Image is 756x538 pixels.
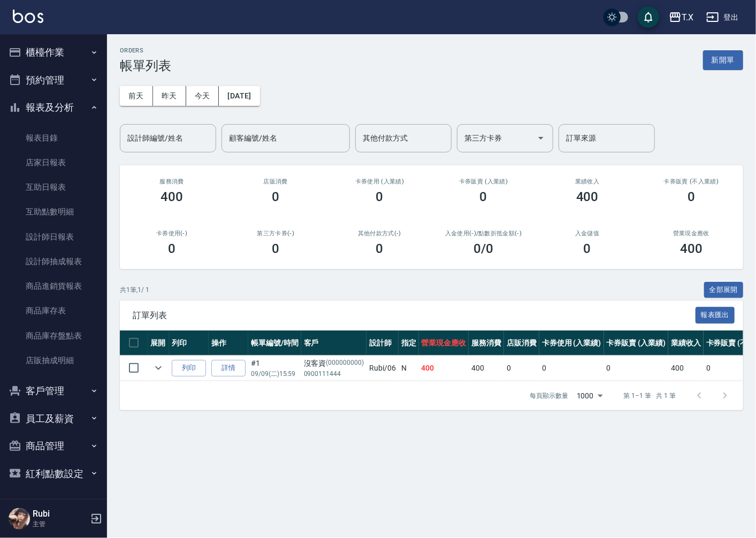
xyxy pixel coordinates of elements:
[704,282,744,298] button: 全部展開
[301,331,366,356] th: 客戶
[161,189,183,204] h3: 400
[504,356,539,381] td: 0
[304,369,364,379] p: 0900111444
[652,230,730,237] h2: 營業現金應收
[248,356,301,381] td: #1
[120,47,171,54] h2: ORDERS
[703,50,743,70] button: 新開單
[652,178,730,185] h2: 卡券販賣 (不入業績)
[4,39,103,66] button: 櫃檯作業
[169,331,209,356] th: 列印
[13,10,43,23] img: Logo
[4,225,103,249] a: 設計師日報表
[4,249,103,274] a: 設計師抽成報表
[153,86,186,106] button: 昨天
[572,381,607,410] div: 1000
[548,230,627,237] h2: 入金儲值
[480,189,487,204] h3: 0
[688,189,695,204] h3: 0
[186,86,219,106] button: 今天
[150,360,166,376] button: expand row
[604,356,669,381] td: 0
[4,377,103,405] button: 客戶管理
[272,189,279,204] h3: 0
[4,94,103,121] button: 報表及分析
[340,230,418,237] h2: 其他付款方式(-)
[696,310,735,320] a: 報表匯出
[236,178,315,185] h2: 店販消費
[532,129,549,147] button: Open
[469,356,504,381] td: 400
[624,391,676,401] p: 第 1–1 筆 共 1 筆
[120,86,153,106] button: 前天
[604,331,669,356] th: 卡券販賣 (入業績)
[4,199,103,224] a: 互助點數明細
[120,58,171,73] h3: 帳單列表
[576,189,599,204] h3: 400
[696,307,735,324] button: 報表匯出
[168,241,175,256] h3: 0
[340,178,418,185] h2: 卡券使用 (入業績)
[665,6,698,28] button: T.X
[251,369,299,379] p: 09/09 (二) 15:59
[376,241,383,256] h3: 0
[539,356,604,381] td: 0
[120,285,149,295] p: 共 1 筆, 1 / 1
[9,508,30,529] img: Person
[682,11,693,24] div: T.X
[548,178,627,185] h2: 業績收入
[304,358,364,369] div: 沒客資
[668,356,704,381] td: 400
[474,241,493,256] h3: 0 /0
[4,460,103,488] button: 紅利點數設定
[4,150,103,175] a: 店家日報表
[469,331,504,356] th: 服務消費
[4,126,103,150] a: 報表目錄
[4,432,103,460] button: 商品管理
[668,331,704,356] th: 業績收入
[539,331,604,356] th: 卡券使用 (入業績)
[133,230,211,237] h2: 卡券使用(-)
[248,331,301,356] th: 帳單編號/時間
[4,348,103,373] a: 店販抽成明細
[133,178,211,185] h3: 服務消費
[504,331,539,356] th: 店販消費
[419,356,469,381] td: 400
[133,310,696,321] span: 訂單列表
[444,178,522,185] h2: 卡券販賣 (入業績)
[376,189,383,204] h3: 0
[444,230,522,237] h2: 入金使用(-) /點數折抵金額(-)
[399,356,419,381] td: N
[4,298,103,323] a: 商品庫存表
[172,360,206,376] button: 列印
[4,175,103,199] a: 互助日報表
[4,324,103,348] a: 商品庫存盤點表
[272,241,279,256] h3: 0
[399,331,419,356] th: 指定
[4,274,103,298] a: 商品進銷貨報表
[366,356,399,381] td: Rubi /06
[366,331,399,356] th: 設計師
[326,358,364,369] p: (000000000)
[638,6,659,28] button: save
[419,331,469,356] th: 營業現金應收
[33,519,87,529] p: 主管
[530,391,568,401] p: 每頁顯示數量
[4,405,103,433] button: 員工及薪資
[33,509,87,519] h5: Rubi
[219,86,259,106] button: [DATE]
[211,360,246,376] a: 詳情
[584,241,591,256] h3: 0
[148,331,169,356] th: 展開
[236,230,315,237] h2: 第三方卡券(-)
[680,241,702,256] h3: 400
[4,66,103,94] button: 預約管理
[702,7,743,27] button: 登出
[703,55,743,65] a: 新開單
[209,331,248,356] th: 操作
